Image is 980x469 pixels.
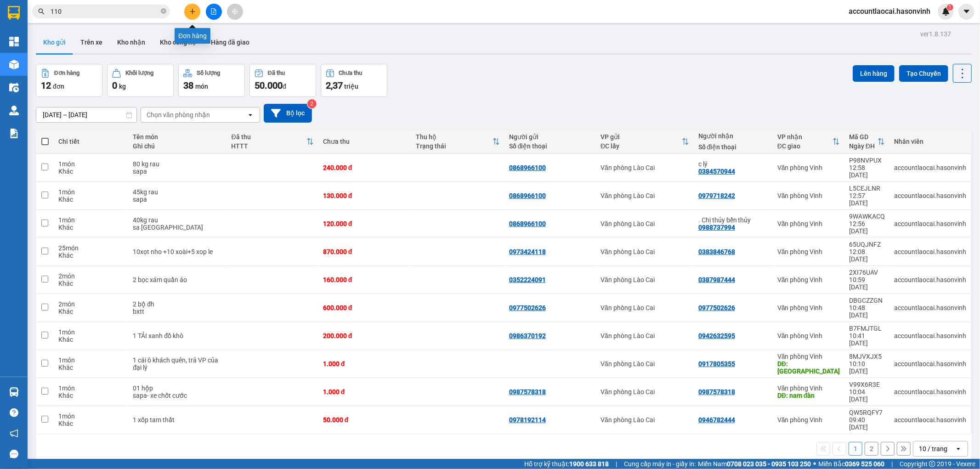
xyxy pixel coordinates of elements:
div: 0868966100 [509,164,546,171]
div: bxtt [133,308,222,315]
div: 01 hộp [133,384,222,392]
div: 10:04 [DATE] [849,388,885,403]
div: Khác [58,308,124,315]
span: Miền Bắc [818,459,884,469]
div: 09:40 [DATE] [849,416,885,431]
div: 200.000 đ [323,332,407,339]
span: search [38,8,45,15]
div: Ngày ĐH [849,142,878,150]
div: 240.000 đ [323,164,407,171]
button: 2 [865,442,878,456]
div: 0868966100 [509,192,546,199]
div: Khác [58,252,124,259]
div: Số điện thoại [509,142,591,150]
span: notification [10,429,18,438]
div: Văn phòng Vinh [777,248,840,255]
div: 10:59 [DATE] [849,276,885,291]
div: 25 món [58,244,124,252]
div: Khác [58,196,124,203]
img: warehouse-icon [9,387,19,397]
div: 0352224091 [509,276,546,283]
th: Toggle SortBy [773,130,844,154]
div: B7FMJTGL [849,325,885,332]
div: accountlaocai.hasonvinh [894,276,966,283]
button: Đơn hàng12đơn [36,64,102,97]
span: aim [232,8,238,15]
button: Chưa thu2,37 triệu [321,64,387,97]
div: 8MJVXJX5 [849,353,885,360]
div: Văn phòng Lào Cai [600,416,689,424]
span: | [891,459,893,469]
div: Đã thu [268,70,285,76]
div: 10xọt nho +10 xoài+5 xop le [133,248,222,255]
div: 50.000 đ [323,416,407,424]
button: aim [227,4,243,20]
div: 1 món [58,384,124,392]
div: Chọn văn phòng nhận [147,110,210,119]
button: Trên xe [73,31,110,53]
div: 0988737994 [698,224,735,231]
button: Bộ lọc [264,104,312,123]
div: ĐC lấy [600,142,682,150]
span: 1 [948,4,952,11]
button: Số lượng38món [178,64,245,97]
span: message [10,450,18,458]
input: Select a date range. [36,107,136,122]
span: 12 [41,80,51,91]
span: question-circle [10,408,18,417]
div: 12:08 [DATE] [849,248,885,263]
div: Khác [58,392,124,399]
strong: 0708 023 035 - 0935 103 250 [727,460,811,468]
div: Ghi chú [133,142,222,150]
img: icon-new-feature [942,7,950,16]
img: warehouse-icon [9,60,19,69]
div: DĐ: nam đàn [777,392,840,399]
div: accountlaocai.hasonvinh [894,388,966,396]
div: Văn phòng Vinh [777,384,840,392]
div: accountlaocai.hasonvinh [894,416,966,424]
div: Chưa thu [323,138,407,145]
div: DBGCZZGN [849,297,885,304]
span: 50.000 [255,80,283,91]
div: 2 món [58,272,124,280]
div: Người nhận [698,132,768,140]
div: 160.000 đ [323,276,407,283]
div: Văn phòng Vinh [777,416,840,424]
div: 12:57 [DATE] [849,192,885,207]
div: ver 1.8.137 [920,29,951,39]
span: Cung cấp máy in - giấy in: [624,459,696,469]
div: ĐC giao [777,142,833,150]
div: sapa- xe chốt cước [133,392,222,399]
button: Kho nhận [110,31,153,53]
button: Lên hàng [853,65,895,82]
span: copyright [929,461,935,467]
div: Số lượng [197,70,220,76]
div: DĐ: Ninh Bình [777,360,840,375]
div: Văn phòng Lào Cai [600,220,689,227]
div: Đơn hàng [175,28,210,44]
th: Toggle SortBy [411,130,504,154]
div: VP nhận [777,133,833,141]
div: accountlaocai.hasonvinh [894,304,966,311]
div: accountlaocai.hasonvinh [894,220,966,227]
div: L5CEJLNR [849,185,885,192]
div: 600.000 đ [323,304,407,311]
button: plus [184,4,200,20]
div: 10:41 [DATE] [849,332,885,347]
button: Hàng đã giao [204,31,257,53]
div: HTTT [232,142,306,150]
div: 10 / trang [919,444,947,453]
div: Văn phòng Lào Cai [600,248,689,255]
div: P98NVPUX [849,157,885,164]
span: plus [189,8,196,15]
button: caret-down [958,4,974,20]
div: 80 kg rau [133,160,222,168]
button: Kho công nợ [153,31,204,53]
div: Tên món [133,133,222,141]
span: file-add [210,8,217,15]
input: Tìm tên, số ĐT hoặc mã đơn [51,6,159,17]
div: 10:48 [DATE] [849,304,885,319]
div: Văn phòng Vinh [777,353,840,360]
div: Văn phòng Vinh [777,276,840,283]
span: | [616,459,617,469]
